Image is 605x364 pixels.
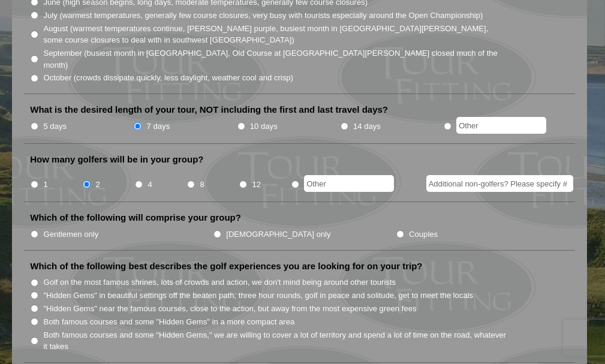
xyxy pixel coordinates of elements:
[426,175,573,192] input: Additional non-golfers? Please specify #
[43,23,509,46] label: August (warmest temperatures continue, [PERSON_NAME] purple, busiest month in [GEOGRAPHIC_DATA][P...
[95,179,100,191] label: 2
[456,117,546,134] input: Other
[200,179,204,191] label: 8
[148,179,152,191] label: 4
[250,121,278,133] label: 10 days
[43,121,67,133] label: 5 days
[226,228,330,240] label: [DEMOGRAPHIC_DATA] only
[252,179,261,191] label: 12
[43,10,483,22] label: July (warmest temperatures, generally few course closures, very busy with tourists especially aro...
[43,179,47,191] label: 1
[409,228,438,240] label: Couples
[30,212,241,224] label: Which of the following will comprise your group?
[43,303,416,315] label: "Hidden Gems" near the famous courses, close to the action, but away from the most expensive gree...
[353,121,381,133] label: 14 days
[304,175,394,192] input: Other
[30,104,388,116] label: What is the desired length of your tour, NOT including the first and last travel days?
[43,276,396,288] label: Golf on the most famous shrines, lots of crowds and action, we don't mind being around other tour...
[30,154,203,166] label: How many golfers will be in your group?
[43,329,509,353] label: Both famous courses and some "Hidden Gems," we are willing to cover a lot of territory and spend ...
[43,228,98,240] label: Gentlemen only
[30,260,422,272] label: Which of the following best describes the golf experiences you are looking for on your trip?
[43,47,509,71] label: September (busiest month in [GEOGRAPHIC_DATA], Old Course at [GEOGRAPHIC_DATA][PERSON_NAME] close...
[147,121,170,133] label: 7 days
[43,316,294,328] label: Both famous courses and some "Hidden Gems" in a more compact area
[43,290,473,302] label: "Hidden Gems" in beautiful settings off the beaten path, three hour rounds, golf in peace and sol...
[43,72,293,84] label: October (crowds dissipate quickly, less daylight, weather cool and crisp)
